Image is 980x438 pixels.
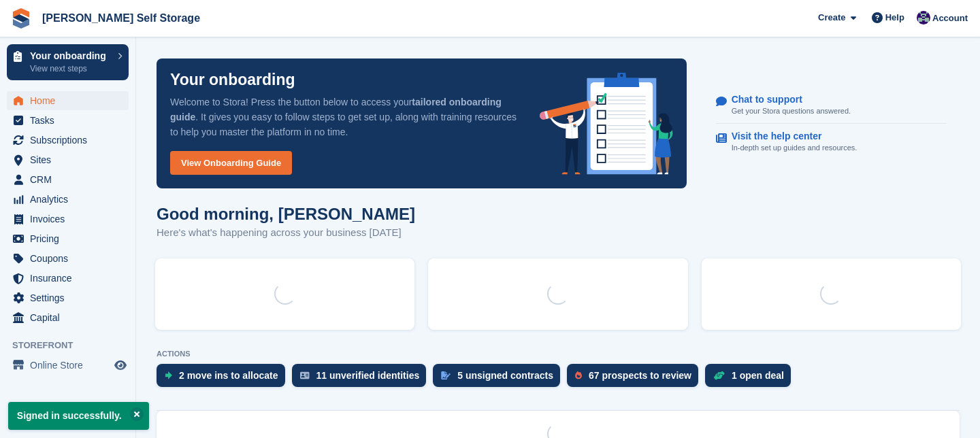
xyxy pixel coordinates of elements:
[7,170,129,189] a: menu
[165,371,172,380] img: move_ins_to_allocate_icon-fdf77a2bb77ea45bf5b3d319d69a93e2d87916cf1d5bf7949dd705db3b84f3ca.svg
[7,288,129,307] a: menu
[30,190,112,209] span: Analytics
[457,370,553,381] div: 5 unsigned contracts
[37,7,206,29] a: [PERSON_NAME] Self Storage
[30,269,112,288] span: Insurance
[732,105,851,117] p: Get your Stora questions answered.
[30,150,112,169] span: Sites
[732,131,847,142] p: Visit the help center
[441,371,451,380] img: contract_signature_icon-13c848040528278c33f63329250d36e43548de30e8caae1d1a13099fd9432cc5.svg
[157,225,415,241] p: Here's what's happening across your business [DATE]
[30,111,112,130] span: Tasks
[7,111,129,130] a: menu
[170,95,518,139] p: Welcome to Stora! Press the button below to access your . It gives you easy to follow steps to ge...
[7,44,129,80] a: Your onboarding View next steps
[818,11,845,24] span: Create
[157,350,960,358] p: ACTIONS
[170,151,292,175] a: View Onboarding Guide
[7,190,129,209] a: menu
[732,94,840,105] p: Chat to support
[885,11,904,24] span: Help
[157,205,415,223] h1: Good morning, [PERSON_NAME]
[433,364,567,394] a: 5 unsigned contracts
[540,73,673,175] img: onboarding-info-6c161a55d2c0e0a8cae90662b2fe09162a5109e8cc188191df67fb4f79e88e88.svg
[917,11,930,24] img: Matthew Jones
[30,51,111,61] p: Your onboarding
[7,356,129,375] a: menu
[30,308,112,327] span: Capital
[713,371,725,380] img: deal-1b604bf984904fb50ccaf53a9ad4b4a5d6e5aea283cecdc64d6e3604feb123c2.svg
[30,131,112,150] span: Subscriptions
[7,229,129,248] a: menu
[575,371,582,380] img: prospect-51fa495bee0391a8d652442698ab0144808aea92771e9ea1ae160a38d050c398.svg
[705,364,798,394] a: 1 open deal
[7,269,129,288] a: menu
[30,209,112,229] span: Invoices
[157,364,292,394] a: 2 move ins to allocate
[179,370,278,381] div: 2 move ins to allocate
[292,364,434,394] a: 11 unverified identities
[300,371,310,380] img: verify_identity-adf6edd0f0f0b5bbfe63781bf79b02c33cf7c696d77639b501bdc392416b5a36.svg
[732,142,857,154] p: In-depth set up guides and resources.
[8,402,149,430] p: Signed in successfully.
[170,72,295,88] p: Your onboarding
[30,91,112,110] span: Home
[112,357,129,373] a: Preview store
[7,249,129,268] a: menu
[30,170,112,189] span: CRM
[716,124,947,161] a: Visit the help center In-depth set up guides and resources.
[7,209,129,229] a: menu
[30,288,112,307] span: Settings
[12,339,135,352] span: Storefront
[30,63,111,75] p: View next steps
[7,308,129,327] a: menu
[11,8,31,29] img: stora-icon-8386f47178a22dfd0bd8f6a31ec36ba5ce8667c1dd55bd0f319d3a0aa187defe.svg
[732,370,784,381] div: 1 open deal
[7,150,129,169] a: menu
[30,356,112,375] span: Online Store
[30,249,112,268] span: Coupons
[7,131,129,150] a: menu
[716,87,947,124] a: Chat to support Get your Stora questions answered.
[30,229,112,248] span: Pricing
[932,12,968,25] span: Account
[316,370,420,381] div: 11 unverified identities
[7,91,129,110] a: menu
[567,364,705,394] a: 67 prospects to review
[589,370,691,381] div: 67 prospects to review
